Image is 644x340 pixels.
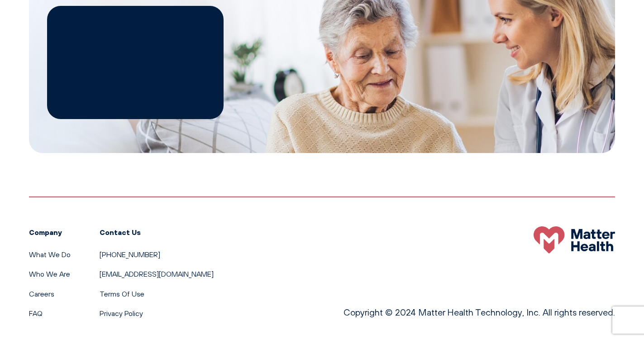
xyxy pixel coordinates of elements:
a: FAQ [29,309,43,318]
a: [EMAIL_ADDRESS][DOMAIN_NAME] [100,269,214,278]
a: [PHONE_NUMBER] [100,250,160,259]
a: What We Do [29,250,71,259]
h3: Company [29,226,71,238]
a: Privacy Policy [100,309,143,318]
p: Copyright © 2024 Matter Health Technology, Inc. All rights reserved. [343,305,615,320]
a: Careers [29,289,54,298]
a: Terms Of Use [100,289,144,298]
a: Who We Are [29,269,70,278]
h3: Contact Us [100,226,214,238]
